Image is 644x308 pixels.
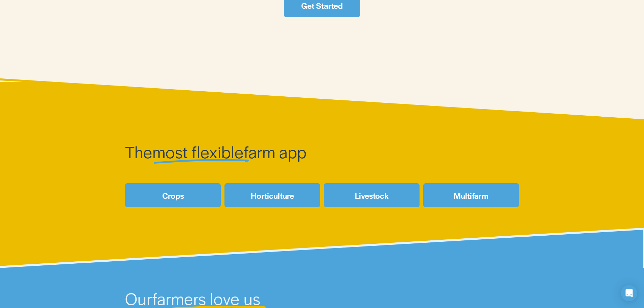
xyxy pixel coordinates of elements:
[152,140,243,163] span: most flexible
[244,140,307,163] span: farm app
[621,285,637,301] div: Open Intercom Messenger
[224,183,320,207] a: Horticulture
[125,140,152,163] span: The
[423,183,519,207] a: Multifarm
[324,183,420,207] a: Livestock
[125,183,221,207] a: Crops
